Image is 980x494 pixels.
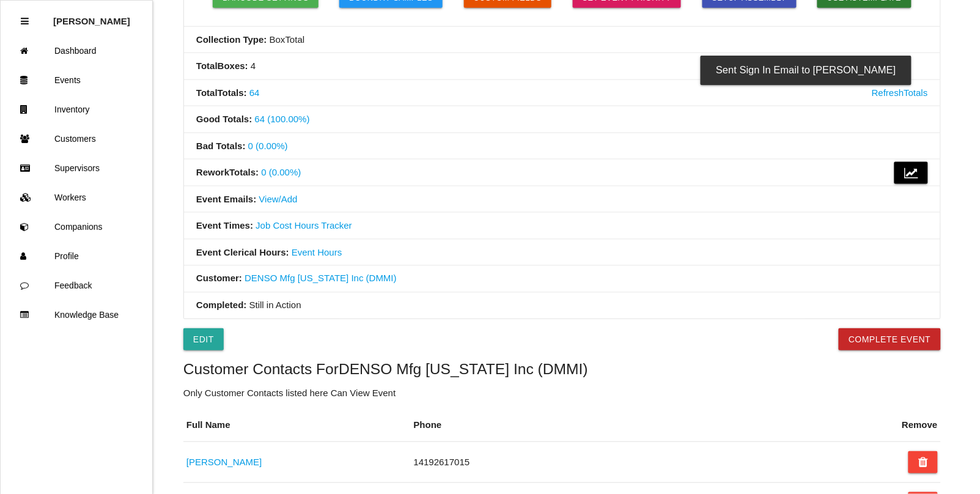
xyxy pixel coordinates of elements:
[196,273,242,284] b: Customer:
[21,7,29,36] div: Close
[196,220,253,230] b: Event Times:
[196,300,247,311] b: Completed:
[186,457,262,467] a: [PERSON_NAME]
[872,86,928,100] a: Refresh Totals
[183,409,411,441] th: Full Name
[53,7,130,26] p: Rosie Blandino
[1,153,152,183] a: Supervisors
[1,241,152,271] a: Profile
[196,141,246,151] b: Bad Totals :
[183,361,941,377] h5: Customer Contacts For DENSO Mfg [US_STATE] Inc (DMMI)
[261,167,301,177] a: 0 (0.00%)
[899,409,941,441] th: Remove
[196,194,256,204] b: Event Emails:
[183,328,224,350] a: Edit
[1,36,152,65] a: Dashboard
[248,141,288,151] a: 0 (0.00%)
[256,220,352,230] a: Job Cost Hours Tracker
[411,441,865,482] td: 14192617015
[184,53,940,80] li: 4
[1,212,152,241] a: Companions
[184,27,940,54] li: Box Total
[249,87,260,98] a: 64
[196,87,247,98] b: Total Totals :
[196,114,252,124] b: Good Totals :
[184,293,940,319] li: Still in Action
[1,183,152,212] a: Workers
[1,124,152,153] a: Customers
[1,95,152,124] a: Inventory
[292,247,342,257] a: Event Hours
[1,271,152,300] a: Feedback
[196,34,267,45] b: Collection Type:
[839,328,941,350] button: Complete Event
[183,386,941,400] p: Only Customer Contacts listed here Can View Event
[259,194,298,204] a: View/Add
[1,300,152,330] a: Knowledge Base
[196,61,248,71] b: Total Boxes :
[1,65,152,95] a: Events
[196,247,289,257] b: Event Clerical Hours:
[255,114,310,124] a: 64 (100.00%)
[196,167,259,177] b: Rework Totals :
[411,409,865,441] th: Phone
[245,273,397,284] a: DENSO Mfg [US_STATE] Inc (DMMI)
[701,56,911,85] div: Sent Sign In Email to [PERSON_NAME]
